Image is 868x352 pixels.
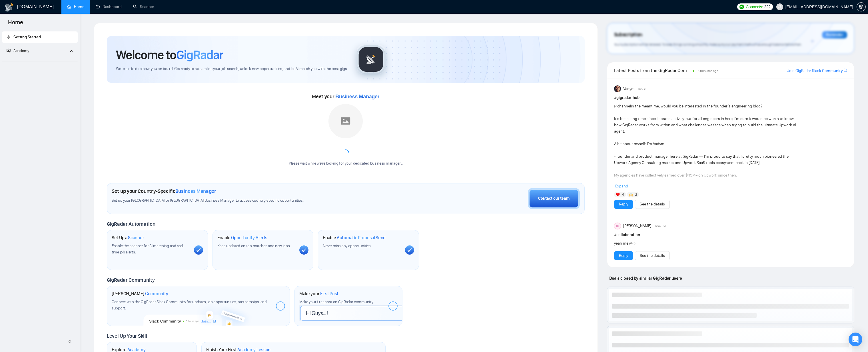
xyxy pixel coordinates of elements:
span: Getting Started [13,35,41,39]
button: setting [857,2,866,11]
span: @channel [614,104,631,109]
span: Connect with the GigRadar Slack Community for updates, job opportunities, partnerships, and support. [112,299,267,311]
button: See the details [635,251,670,260]
a: See the details [640,253,665,259]
div: Open Intercom Messenger [849,333,862,346]
span: Community [145,291,168,297]
h1: Set Up a [112,235,144,241]
span: Vadym [623,86,635,92]
span: fund-projection-screen [7,49,11,53]
h1: Enable [217,235,268,241]
button: Reply [614,251,633,260]
span: Subscription [614,30,642,40]
span: Never miss any opportunities. [323,243,371,248]
div: Please wait while we're looking for your dedicated business manager... [285,161,406,166]
span: Enable the scanner for AI matching and real-time job alerts. [112,243,184,255]
h1: # collaboration [614,232,847,238]
span: GigRadar Community [107,277,155,283]
span: Academy [7,48,29,53]
img: ❤️ [616,193,620,197]
a: setting [857,5,866,9]
span: rocket [7,35,11,39]
div: yeah me @<> [614,240,801,247]
a: export [844,68,847,73]
h1: Set up your Country-Specific [112,188,216,194]
span: export [844,68,847,73]
span: Scanner [128,235,144,241]
span: Academy [13,48,29,53]
button: See the details [635,200,670,209]
div: in the meantime, would you be interested in the founder’s engineering blog? It’s been long time s... [614,103,801,216]
span: Make your first post on GigRadar community. [299,299,374,304]
a: Reply [619,201,628,207]
img: placeholder.png [328,104,363,138]
img: 🙌 [629,193,633,197]
span: 222 [764,4,770,10]
a: Reply [619,253,628,259]
span: Business Manager [335,94,379,99]
span: GigRadar Automation [107,221,155,227]
a: homeHome [67,4,84,9]
span: Home [3,18,28,30]
img: logo [5,3,14,12]
h1: Enable [323,235,386,241]
span: user [778,5,782,9]
span: 3 [635,192,637,197]
span: Level Up Your Skill [107,333,147,339]
span: [DATE] [638,86,646,91]
span: double-left [68,339,74,344]
span: setting [857,5,865,9]
li: Getting Started [2,31,78,43]
a: searchScanner [133,4,154,9]
h1: # gigradar-hub [614,95,847,101]
span: Connects: [746,4,763,10]
span: Your subscription will be renewed. To keep things running smoothly, make sure your payment method... [614,42,802,47]
span: 12:47 PM [655,223,666,229]
a: Join GigRadar Slack Community [787,68,843,74]
img: slackcommunity-bg.png [144,300,253,326]
span: Business Manager [175,188,216,194]
a: See the details [640,201,665,207]
img: gigradar-logo.png [357,45,385,74]
span: Latest Posts from the GigRadar Community [614,67,691,74]
span: Opportunity Alerts [231,235,267,241]
span: Keep updated on top matches and new jobs. [217,243,291,248]
div: Contact our team [538,195,570,202]
h1: Make your [299,291,338,297]
img: Vadym [614,85,621,92]
span: Set up your [GEOGRAPHIC_DATA] or [GEOGRAPHIC_DATA] Business Manager to access country-specific op... [112,198,392,203]
button: Contact our team [528,188,580,209]
span: Automatic Proposal Send [337,235,386,241]
h1: Welcome to [116,47,223,63]
button: Reply [614,200,633,209]
a: dashboardDashboard [96,4,122,9]
span: 15 minutes ago [696,69,719,73]
span: GigRadar [176,47,223,63]
img: upwork-logo.png [739,5,744,9]
span: [PERSON_NAME] [623,223,651,229]
span: We're excited to have you on board. Get ready to streamline your job search, unlock new opportuni... [116,66,348,72]
span: Meet your [312,93,379,100]
h1: [PERSON_NAME] [112,291,168,297]
span: Expand [615,184,628,189]
span: First Post [320,291,338,297]
span: Deals closed by similar GigRadar users [607,273,684,283]
div: DE [614,223,621,229]
span: 4 [622,192,624,197]
div: Reminder [822,31,847,39]
li: Academy Homepage [2,59,78,63]
span: loading [341,148,350,157]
